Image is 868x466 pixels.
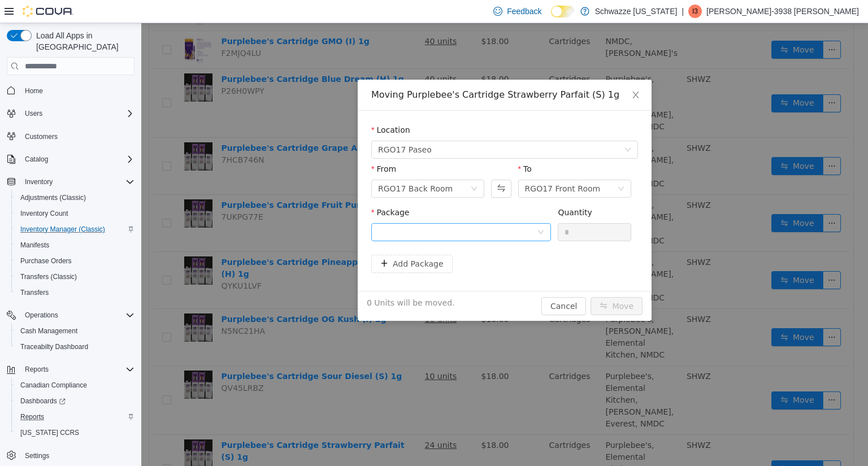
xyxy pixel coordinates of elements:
span: Dashboards [20,397,66,406]
span: Inventory Manager (Classic) [20,225,105,234]
span: I3 [692,5,698,18]
a: Cash Management [16,324,82,338]
span: RGO17 Paseo [237,118,290,135]
label: From [230,141,255,150]
button: Users [2,106,139,121]
span: 0 Units will be moved. [225,274,314,286]
input: Quantity [417,201,489,217]
button: Catalog [20,153,53,166]
a: Adjustments (Classic) [16,191,90,204]
span: Dashboards [16,394,134,408]
button: Transfers (Classic) [11,269,139,285]
span: Users [20,107,134,120]
span: Operations [20,308,134,322]
p: [PERSON_NAME]-3938 [PERSON_NAME] [706,5,859,18]
div: RGO17 Front Room [384,157,459,174]
button: Customers [2,128,139,145]
button: icon: swapMove [449,274,501,292]
span: Home [25,86,43,95]
p: | [682,5,684,18]
a: Dashboards [16,394,70,408]
button: Purchase Orders [11,253,139,269]
span: Inventory Count [20,209,68,218]
button: Close [479,56,510,88]
label: Location [230,102,269,111]
button: Manifests [11,237,139,253]
button: Inventory [2,174,139,190]
span: Purchase Orders [20,256,72,265]
button: Operations [2,307,139,323]
button: Traceabilty Dashboard [11,339,139,355]
span: Adjustments (Classic) [20,193,86,202]
span: Reports [20,363,134,376]
button: Cash Management [11,323,139,339]
span: Cash Management [20,326,77,336]
span: Inventory Count [16,207,134,220]
span: Settings [20,448,134,463]
span: Reports [25,365,49,374]
button: Reports [2,362,139,377]
button: [US_STATE] CCRS [11,425,139,441]
button: Operations [20,308,63,322]
a: Reports [16,410,49,424]
button: Settings [2,447,139,464]
button: Reports [11,409,139,425]
span: Reports [20,412,44,421]
span: [US_STATE] CCRS [20,428,79,437]
button: Users [20,107,47,120]
p: Schwazze [US_STATE] [595,5,678,18]
i: icon: close [490,67,499,76]
span: Canadian Compliance [20,381,87,390]
a: Inventory Manager (Classic) [16,223,110,236]
a: Settings [20,449,54,463]
span: Transfers (Classic) [16,270,134,284]
button: Canadian Compliance [11,377,139,393]
button: Inventory [20,175,57,189]
span: Reports [16,410,134,424]
a: Canadian Compliance [16,378,92,392]
span: Traceabilty Dashboard [16,340,134,354]
a: Purchase Orders [16,254,76,268]
button: Transfers [11,285,139,300]
span: Traceabilty Dashboard [20,342,88,351]
span: Inventory [25,177,53,186]
span: Operations [25,311,58,320]
i: icon: down [396,206,403,214]
a: Home [20,84,47,98]
span: Settings [25,451,49,460]
button: Swap [350,156,370,175]
span: Cash Management [16,324,134,338]
button: Catalog [2,151,139,167]
a: Transfers [16,286,53,299]
i: icon: down [483,123,490,131]
i: icon: down [329,162,336,170]
i: icon: down [476,162,483,170]
button: Cancel [400,274,445,292]
span: Canadian Compliance [16,378,134,392]
img: Cova [23,6,73,17]
span: Adjustments (Classic) [16,191,134,204]
span: Transfers [20,288,49,297]
a: Inventory Count [16,207,73,220]
span: Washington CCRS [16,426,134,439]
div: Isaac-3938 Holliday [688,5,702,18]
span: Home [20,83,134,97]
span: Inventory [20,175,134,189]
span: Feedback [507,6,541,17]
span: Inventory Manager (Classic) [16,223,134,236]
div: RGO17 Back Room [237,157,311,174]
span: Transfers [16,286,134,299]
a: Transfers (Classic) [16,270,81,284]
label: Package [230,185,268,194]
span: Manifests [20,241,49,250]
span: Users [25,109,42,118]
button: Inventory Manager (Classic) [11,221,139,237]
span: Customers [20,129,134,143]
button: Reports [20,363,53,376]
span: Catalog [25,155,48,164]
a: Traceabilty Dashboard [16,340,93,354]
a: Dashboards [11,393,139,409]
span: Transfers (Classic) [20,272,77,281]
label: Quantity [416,185,451,194]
